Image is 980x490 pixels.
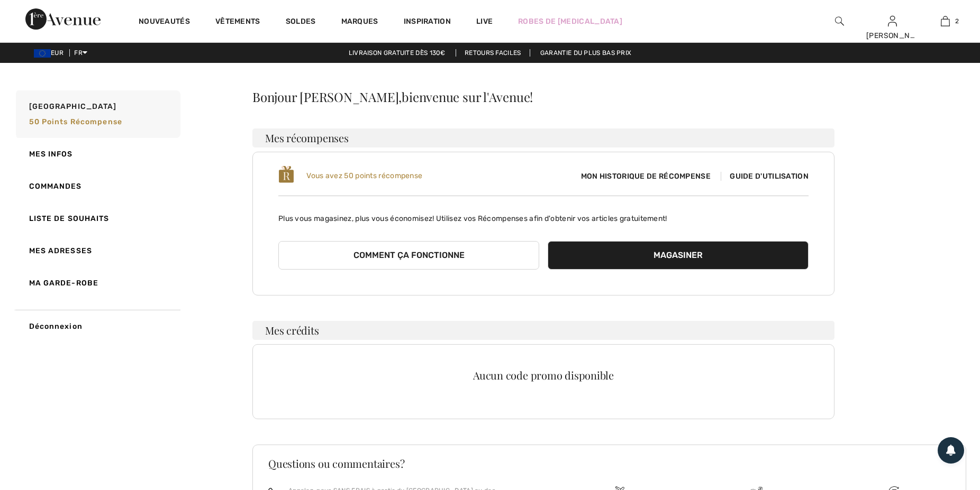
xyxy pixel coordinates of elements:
[476,16,493,27] a: Live
[941,15,950,27] img: Mon panier
[341,17,378,28] a: Marques
[278,205,809,224] p: Plus vous magasinez, plus vous économisez! Utilisez vos Récompenses afin d'obtenir vos articles g...
[532,49,640,57] a: Garantie du plus bas prix
[215,17,260,28] a: Vêtements
[139,17,190,28] a: Nouveautés
[14,267,180,299] a: Ma garde-robe
[402,88,533,105] span: bienvenue sur l'Avenue!
[866,30,918,41] div: [PERSON_NAME]
[268,458,950,469] h3: Questions ou commentaires?
[252,90,834,103] div: Bonjour [PERSON_NAME],
[34,49,68,57] span: EUR
[14,138,180,170] a: Mes infos
[14,235,180,267] a: Mes adresses
[14,170,180,202] a: Commandes
[14,202,180,235] a: Liste de souhaits
[252,128,834,147] h3: Mes récompenses
[34,49,51,58] img: Euro
[286,17,316,28] a: Soldes
[29,117,122,126] span: 50 Points récompense
[25,8,101,30] img: 1ère Avenue
[573,171,719,182] span: Mon historique de récompense
[518,16,622,27] a: Robes de [MEDICAL_DATA]
[456,49,530,57] a: Retours faciles
[888,15,897,27] img: Mes infos
[835,15,844,27] img: recherche
[278,165,294,184] img: loyalty_logo_r.svg
[919,15,971,27] a: 2
[548,241,809,270] button: Magasiner
[29,101,117,112] span: [GEOGRAPHIC_DATA]
[404,17,451,28] span: Inspiration
[252,321,834,340] h3: Mes crédits
[14,310,180,343] a: Déconnexion
[74,49,87,57] span: FR
[888,16,897,26] a: Se connecter
[278,370,809,381] div: Aucun code promo disponible
[913,458,969,485] iframe: Ouvre un widget dans lequel vous pouvez trouver plus d’informations
[955,16,959,26] span: 2
[306,171,422,180] span: Vous avez 50 points récompense
[340,49,454,57] a: Livraison gratuite dès 130€
[278,241,539,270] button: Comment ça fonctionne
[721,172,809,181] span: Guide d'utilisation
